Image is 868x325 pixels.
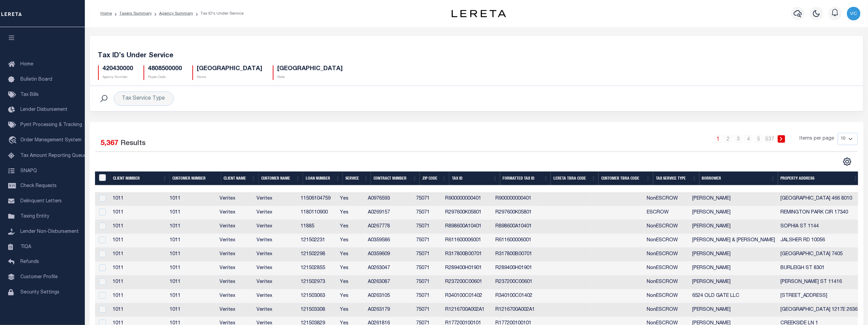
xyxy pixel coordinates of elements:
td: 11506104759 [298,192,337,206]
label: Results [121,138,146,149]
td: NonESCROW [644,276,690,289]
a: 537 [765,135,775,143]
td: [PERSON_NAME] [690,220,778,234]
td: Veritex [217,262,254,276]
td: [PERSON_NAME] [690,276,778,289]
td: [PERSON_NAME] [690,262,778,276]
span: Pymt Processing & Tracking [20,123,82,127]
td: [PERSON_NAME] [690,192,778,206]
td: 121502231 [298,234,337,248]
span: Security Settings [20,290,59,295]
td: 1011 [167,303,217,317]
td: [STREET_ADDRESS] [778,289,861,303]
td: Veritex [254,289,298,303]
td: R898600A10401 [442,220,493,234]
a: 4 [745,135,752,143]
td: Veritex [254,206,298,220]
td: R900000000401 [493,192,543,206]
td: NonESCROW [644,262,690,276]
td: 1011 [167,206,217,220]
td: R611600006001 [442,234,493,248]
td: Yes [337,248,365,262]
th: &nbsp; [95,171,110,185]
a: Home [100,12,112,16]
p: State [278,75,343,80]
td: NonESCROW [644,248,690,262]
td: [GEOGRAPHIC_DATA] 1217E 2636 [778,303,861,317]
td: Veritex [217,220,254,234]
th: Tax ID: activate to sort column ascending [449,171,500,185]
td: A0359586 [365,234,414,248]
li: Tax ID’s Under Service [193,11,244,17]
span: Tax Bills [20,93,39,97]
td: 121502855 [298,262,337,276]
td: BURLEIGH ST 8301 [778,262,861,276]
td: R898600A10401 [493,220,543,234]
td: Veritex [254,276,298,289]
td: 1011 [110,220,167,234]
th: Tax Service Type: activate to sort column ascending [653,171,699,185]
td: Yes [337,220,365,234]
span: Taxing Entity [20,214,49,219]
td: Veritex [217,248,254,262]
span: Customer Profile [20,275,58,280]
td: NonESCROW [644,220,690,234]
td: [PERSON_NAME] ST 11416 [778,276,861,289]
td: Yes [337,192,365,206]
td: R237200C00601 [493,276,543,289]
td: 121502298 [298,248,337,262]
h5: [GEOGRAPHIC_DATA] [278,65,343,73]
td: Yes [337,234,365,248]
span: Home [20,62,33,67]
td: Veritex [217,276,254,289]
span: Order Management System [20,138,81,143]
td: 1011 [110,234,167,248]
td: 1011 [167,234,217,248]
th: Property Address: activate to sort column ascending [778,171,861,185]
td: NonESCROW [644,289,690,303]
td: R317800B00701 [493,248,543,262]
img: logo-dark.svg [452,10,506,17]
td: [GEOGRAPHIC_DATA] 7405 [778,248,861,262]
td: Veritex [254,220,298,234]
span: Lender Non-Disbursement [20,229,79,234]
td: 121502973 [298,276,337,289]
td: 1011 [110,303,167,317]
td: 1180110900 [298,206,337,220]
span: Bulletin Board [20,77,52,82]
p: Name [197,75,263,80]
span: Check Requests [20,184,57,188]
td: 11885 [298,220,337,234]
td: 1011 [110,192,167,206]
th: Client Name: activate to sort column ascending [221,171,259,185]
span: TIQA [20,244,31,249]
h5: Tax ID’s Under Service [98,52,855,60]
td: Yes [337,303,365,317]
td: 75071 [413,303,442,317]
td: [PERSON_NAME] [690,206,778,220]
td: 75071 [413,248,442,262]
td: 1011 [110,289,167,303]
th: Formatted Tax ID: activate to sort column ascending [500,171,551,185]
td: REMINGTON PARK CIR 17340 [778,206,861,220]
td: R340100C01402 [442,289,493,303]
td: 75071 [413,234,442,248]
td: R340100C01402 [493,289,543,303]
td: 121503063 [298,289,337,303]
td: 1011 [167,220,217,234]
td: 121503308 [298,303,337,317]
th: LERETA TBRA Code: activate to sort column ascending [551,171,599,185]
td: Yes [337,262,365,276]
td: Yes [337,289,365,303]
td: R289400H01901 [493,262,543,276]
td: R289400H01901 [442,262,493,276]
td: R297600K05801 [493,206,543,220]
td: 75071 [413,289,442,303]
td: 75071 [413,192,442,206]
td: Veritex [254,234,298,248]
span: Delinquent Letters [20,199,62,204]
img: svg+xml;base64,PHN2ZyB4bWxucz0iaHR0cDovL3d3dy53My5vcmcvMjAwMC9zdmciIHBvaW50ZXItZXZlbnRzPSJub25lIi... [847,7,861,20]
td: 75071 [413,220,442,234]
td: 75071 [413,276,442,289]
i: travel_explore [8,136,19,145]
